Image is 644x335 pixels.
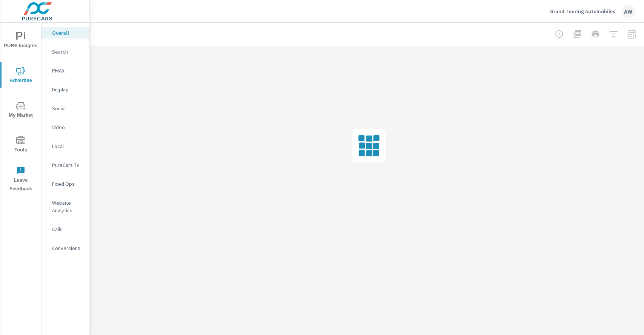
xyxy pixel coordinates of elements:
span: My Market [3,101,39,120]
span: Leave Feedback [3,166,39,193]
div: Fixed Ops [41,178,89,190]
p: Video [52,124,83,131]
div: PMAX [41,65,89,76]
p: Overall [52,29,83,37]
div: PureCars TV [41,159,89,171]
span: Tools [3,136,39,154]
p: Social [52,105,83,112]
div: Conversions [41,242,89,254]
p: Grand Touring Automobiles [550,8,615,15]
div: nav menu [0,23,41,196]
p: Conversions [52,244,83,252]
div: Social [41,103,89,114]
p: Search [52,48,83,56]
div: Display [41,84,89,95]
p: Local [52,142,83,150]
div: Website Analytics [41,197,89,216]
div: Search [41,46,89,57]
div: Local [41,140,89,152]
div: Overall [41,27,89,39]
p: Calls [52,225,83,233]
div: Video [41,122,89,133]
span: PURE Insights [3,32,39,50]
p: PureCars TV [52,161,83,169]
div: AW [621,5,635,18]
p: PMAX [52,67,83,74]
p: Display [52,86,83,93]
p: Website Analytics [52,199,83,214]
p: Fixed Ops [52,180,83,188]
div: Calls [41,224,89,235]
span: Advertise [3,66,39,85]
